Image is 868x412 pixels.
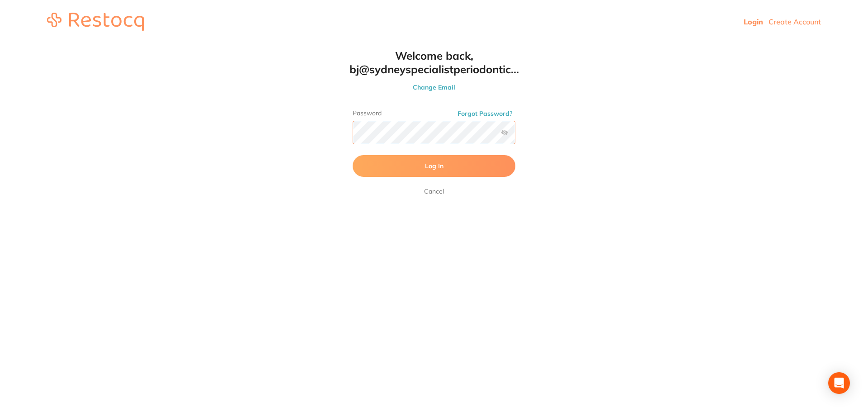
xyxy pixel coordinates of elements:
[744,17,763,26] a: Login
[47,13,144,31] img: restocq_logo.svg
[769,17,821,26] a: Create Account
[353,109,515,117] label: Password
[335,83,533,91] button: Change Email
[455,109,515,118] button: Forgot Password?
[425,162,443,170] span: Log In
[335,49,533,76] h1: Welcome back, bj@sydneyspecialistperiodontic...
[422,186,446,197] a: Cancel
[353,155,515,177] button: Log In
[828,372,850,394] div: Open Intercom Messenger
